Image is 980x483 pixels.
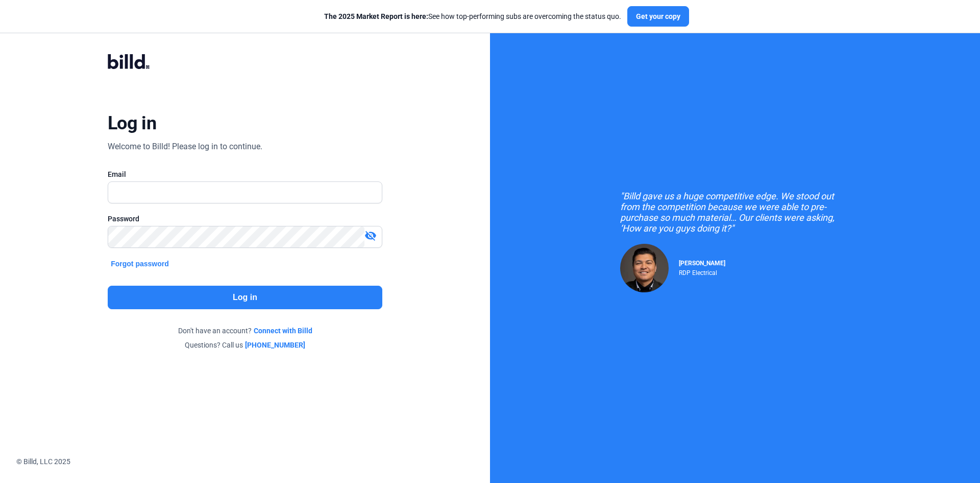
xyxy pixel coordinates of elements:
button: Get your copy [627,6,689,27]
div: Welcome to Billd! Please log in to continue. [108,141,262,153]
span: The 2025 Market Report is here: [324,12,428,20]
button: Log in [108,286,382,309]
a: [PHONE_NUMBER] [245,340,305,350]
span: [PERSON_NAME] [679,260,725,267]
div: RDP Electrical [679,267,725,277]
div: Don't have an account? [108,326,382,336]
div: Password [108,214,382,224]
button: Forgot password [108,258,172,269]
a: Connect with Billd [254,326,312,336]
div: See how top-performing subs are overcoming the status quo. [324,11,621,21]
div: Email [108,169,382,179]
div: Questions? Call us [108,340,382,350]
img: Raul Pacheco [620,244,669,292]
div: Log in [108,112,156,134]
mat-icon: visibility_off [364,229,377,242]
div: "Billd gave us a huge competitive edge. We stood out from the competition because we were able to... [620,191,850,234]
